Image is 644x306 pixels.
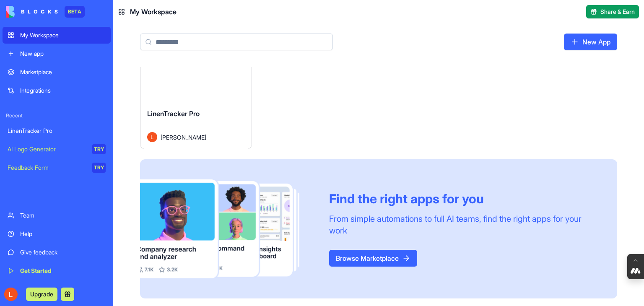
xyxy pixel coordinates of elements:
[20,86,106,95] div: Integrations
[564,34,617,50] a: New App
[329,191,597,206] div: Find the right apps for you
[20,248,106,257] div: Give feedback
[4,288,18,301] img: ACg8ocKZGcYcBs6TLwzPuZCem0UUh-0prBRy_reZFqPCGX7GbxdtGw=s96-c
[20,230,106,238] div: Help
[3,159,111,176] a: Feedback FormTRY
[3,27,111,44] a: My Workspace
[600,8,635,16] span: Share & Earn
[92,144,106,154] div: TRY
[20,31,106,39] div: My Workspace
[329,213,597,236] div: From simple automations to full AI teams, find the right apps for your work
[3,141,111,158] a: AI Logo GeneratorTRY
[26,288,57,301] button: Upgrade
[3,64,111,80] a: Marketplace
[140,32,252,149] a: LinenTracker ProAvatar[PERSON_NAME]
[20,267,106,275] div: Get Started
[586,5,639,18] button: Share & Earn
[3,226,111,242] a: Help
[6,6,85,18] a: BETA
[20,211,106,220] div: Team
[140,179,316,278] img: Frame_181_egmpey.png
[3,82,111,99] a: Integrations
[92,163,106,173] div: TRY
[65,6,85,18] div: BETA
[26,290,57,298] a: Upgrade
[20,68,106,76] div: Marketplace
[3,45,111,62] a: New app
[329,250,417,267] a: Browse Marketplace
[8,127,106,135] div: LinenTracker Pro
[6,6,58,18] img: logo
[3,207,111,224] a: Team
[8,145,86,153] div: AI Logo Generator
[3,112,111,119] span: Recent
[3,244,111,261] a: Give feedback
[3,262,111,279] a: Get Started
[147,132,157,142] img: Avatar
[3,122,111,139] a: LinenTracker Pro
[147,109,200,118] span: LinenTracker Pro
[161,133,206,142] span: [PERSON_NAME]
[130,7,177,17] span: My Workspace
[8,163,86,172] div: Feedback Form
[20,49,106,58] div: New app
